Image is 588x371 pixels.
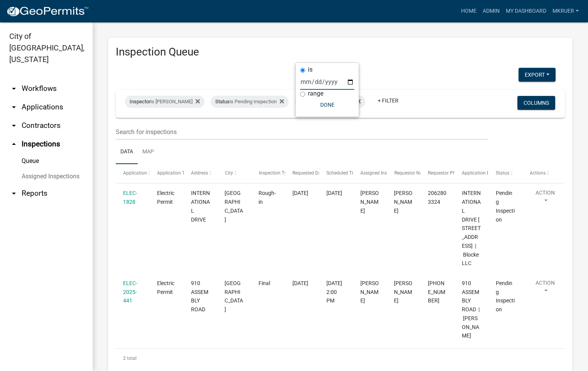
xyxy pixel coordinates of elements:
[529,189,561,208] button: Action
[225,190,243,222] span: JEFFERSONVILLE
[480,4,503,18] a: Admin
[522,164,556,183] datatable-header-cell: Actions
[496,170,509,176] span: Status
[225,280,243,312] span: JEFFERSONVILLE
[360,170,400,176] span: Assigned Inspector
[116,45,565,59] h3: Inspection Queue
[428,280,445,304] span: 502-314-2366
[421,164,455,183] datatable-header-cell: Requestor Phone
[462,190,481,266] span: INTERNATIONAL DRIVE 400 International Drive | Blocke LLC
[517,96,555,110] button: Columns
[519,68,556,82] button: Export
[496,190,515,222] span: Pending Inspection
[157,170,192,176] span: Application Type
[116,140,138,165] a: Data
[319,164,353,183] datatable-header-cell: Scheduled Time
[458,4,480,18] a: Home
[215,99,230,104] span: Status
[251,164,285,183] datatable-header-cell: Inspection Type
[353,164,387,183] datatable-header-cell: Assigned Inspector
[428,190,446,205] span: 2062803324
[549,4,582,18] a: mkruer
[387,164,421,183] datatable-header-cell: Requestor Name
[211,96,289,108] div: is Pending Inspection
[292,190,308,196] span: 08/12/2025
[9,121,19,130] i: arrow_drop_down
[123,170,147,176] span: Application
[259,190,276,205] span: Rough-in
[116,164,150,183] datatable-header-cell: Application
[488,164,522,183] datatable-header-cell: Status
[157,190,174,205] span: Electric Permit
[217,164,251,183] datatable-header-cell: City
[191,170,208,176] span: Address
[191,280,208,312] span: 910 ASSEMBLY ROAD
[372,94,405,107] a: + Filter
[259,170,291,176] span: Inspection Type
[308,67,313,73] label: is
[285,164,319,183] datatable-header-cell: Requested Date
[462,170,510,176] span: Application Description
[130,99,150,104] span: Inspector
[300,98,354,112] button: Done
[259,280,270,286] span: Final
[360,190,379,214] span: Mike Kruer
[326,189,345,198] div: [DATE]
[225,170,233,176] span: City
[123,280,137,304] a: ELEC-2025-441
[326,170,360,176] span: Scheduled Time
[455,164,488,183] datatable-header-cell: Application Description
[462,280,480,339] span: 910 ASSEMBLY ROAD | Tolnay Kearstin
[292,280,308,286] span: 08/12/2025
[326,279,345,305] div: [DATE] 2:00 PM
[138,140,159,165] a: Map
[9,139,19,149] i: arrow_drop_up
[191,190,210,222] span: INTERNATIONAL DRIVE
[360,280,379,304] span: Mike Kruer
[394,280,412,304] span: Jamason Welker
[428,170,463,176] span: Requestor Phone
[184,164,218,183] datatable-header-cell: Address
[9,102,19,112] i: arrow_drop_down
[116,124,488,140] input: Search for inspections
[529,279,561,298] button: Action
[503,4,549,18] a: My Dashboard
[308,91,323,97] label: range
[9,84,19,93] i: arrow_drop_down
[116,349,565,368] div: 2 total
[292,170,325,176] span: Requested Date
[394,170,429,176] span: Requestor Name
[125,96,204,108] div: is [PERSON_NAME]
[295,96,365,108] div: is [DATE]
[496,280,515,312] span: Pending Inspection
[394,190,412,214] span: Daron Steffen
[123,190,137,205] a: ELEC-1828
[157,280,174,295] span: Electric Permit
[150,164,184,183] datatable-header-cell: Application Type
[9,189,19,198] i: arrow_drop_down
[529,170,545,176] span: Actions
